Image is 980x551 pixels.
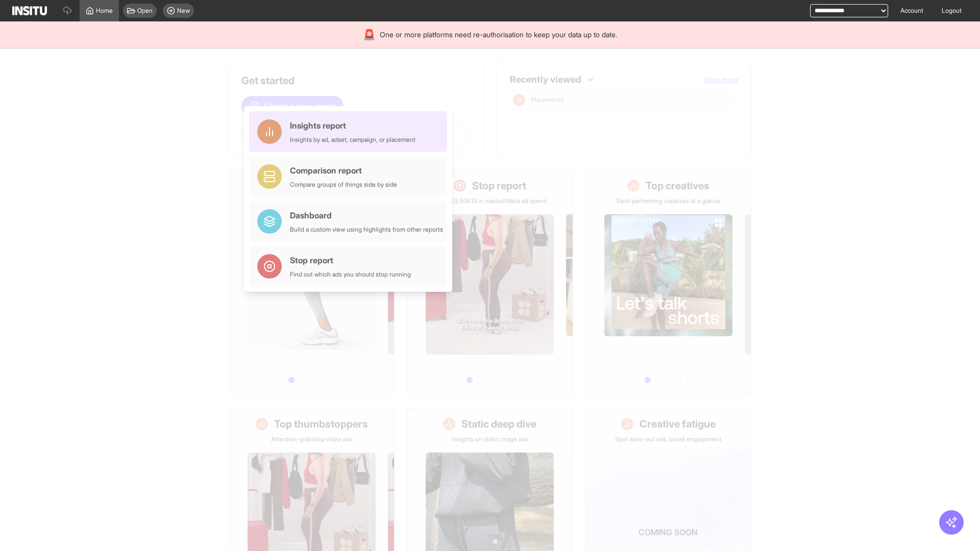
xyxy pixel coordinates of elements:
span: Home [96,7,113,15]
div: Compare groups of things side by side [290,181,397,189]
img: Logo [12,6,47,15]
div: 🚨 [363,28,376,42]
div: Insights by ad, adset, campaign, or placement [290,136,415,144]
div: Insights report [290,119,415,132]
span: One or more platforms need re-authorisation to keep your data up to date. [380,30,617,40]
div: Comparison report [290,164,397,177]
span: New [177,7,190,15]
div: Stop report [290,254,411,266]
div: Find out which ads you should stop running [290,270,411,279]
div: Dashboard [290,209,443,221]
div: Build a custom view using highlights from other reports [290,226,443,234]
span: Open [137,7,153,15]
